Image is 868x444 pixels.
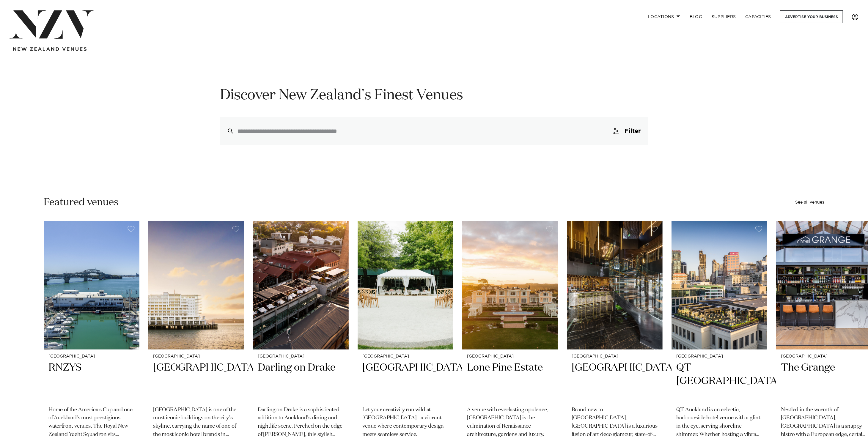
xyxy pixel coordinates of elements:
[741,10,776,23] a: Capacities
[572,361,658,401] h2: [GEOGRAPHIC_DATA]
[258,406,344,439] p: Darling on Drake is a sophisticated addition to Auckland's dining and nightlife scene. Perched on...
[467,361,553,401] h2: Lone Pine Estate
[625,128,641,134] span: Filter
[362,354,449,359] small: [GEOGRAPHIC_DATA]
[572,354,658,359] small: [GEOGRAPHIC_DATA]
[253,221,349,349] img: Aerial view of Darling on Drake
[643,10,685,23] a: Locations
[362,406,449,439] p: Let your creativity run wild at [GEOGRAPHIC_DATA] - a vibrant venue where contemporary design mee...
[48,361,135,401] h2: RNZYS
[258,361,344,401] h2: Darling on Drake
[13,47,87,51] img: new-zealand-venues-text.png
[153,406,239,439] p: [GEOGRAPHIC_DATA] is one of the most iconic buildings on the city’s skyline, carrying the name of...
[362,361,449,401] h2: [GEOGRAPHIC_DATA]
[220,86,648,105] h1: Discover New Zealand's Finest Venues
[676,361,762,401] h2: QT [GEOGRAPHIC_DATA]
[258,354,344,359] small: [GEOGRAPHIC_DATA]
[780,10,843,23] a: Advertise your business
[48,354,135,359] small: [GEOGRAPHIC_DATA]
[676,354,762,359] small: [GEOGRAPHIC_DATA]
[48,406,135,439] p: Home of the America's Cup and one of Auckland's most prestigious waterfront venues, The Royal New...
[676,406,762,439] p: QT Auckland is an eclectic, harbourside hotel venue with a glint in the eye, serving shoreline sh...
[795,200,824,204] a: See all venues
[10,10,94,39] img: nzv-logo.png
[685,10,707,23] a: BLOG
[44,196,119,209] h2: Featured venues
[781,406,867,439] p: Nestled in the warmth of [GEOGRAPHIC_DATA], [GEOGRAPHIC_DATA] is a snappy bistro with a European ...
[153,361,239,401] h2: [GEOGRAPHIC_DATA]
[467,406,553,439] p: A venue with everlasting opulence, [GEOGRAPHIC_DATA] is the culmination of Renaissance architectu...
[467,354,553,359] small: [GEOGRAPHIC_DATA]
[781,354,867,359] small: [GEOGRAPHIC_DATA]
[606,117,648,145] button: Filter
[707,10,740,23] a: SUPPLIERS
[781,361,867,401] h2: The Grange
[153,354,239,359] small: [GEOGRAPHIC_DATA]
[572,406,658,439] p: Brand new to [GEOGRAPHIC_DATA], [GEOGRAPHIC_DATA] is a luxurious fusion of art deco glamour, stat...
